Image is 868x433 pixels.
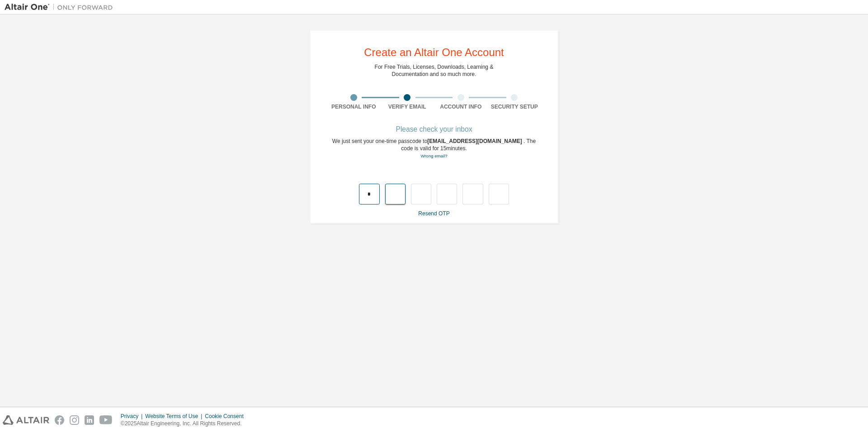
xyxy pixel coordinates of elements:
img: Altair One [5,3,118,12]
div: Verify Email [381,103,434,110]
a: Go back to the registration form [420,153,447,158]
img: linkedin.svg [85,415,94,425]
div: Account Info [434,103,488,110]
img: facebook.svg [55,415,64,425]
img: altair_logo.svg [3,415,49,425]
div: Privacy [121,413,145,420]
div: Personal Info [327,103,381,110]
div: Create an Altair One Account [364,47,504,58]
div: Please check your inbox [327,127,541,132]
div: Cookie Consent [205,413,249,420]
div: Website Terms of Use [145,413,205,420]
a: Resend OTP [418,210,449,217]
img: instagram.svg [70,415,79,425]
img: youtube.svg [99,415,113,425]
div: Security Setup [488,103,542,110]
div: For Free Trials, Licenses, Downloads, Learning & Documentation and so much more. [375,63,494,78]
div: We just sent your one-time passcode to . The code is valid for 15 minutes. [327,138,541,160]
p: © 2025 Altair Engineering, Inc. All Rights Reserved. [121,420,249,428]
span: [EMAIL_ADDRESS][DOMAIN_NAME] [427,138,524,144]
